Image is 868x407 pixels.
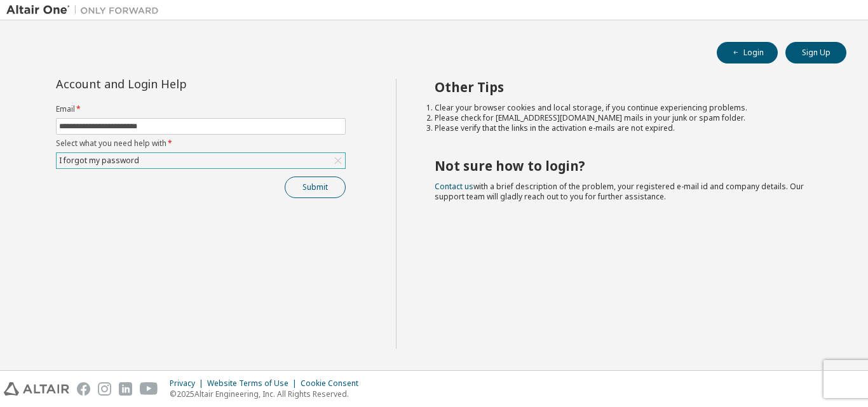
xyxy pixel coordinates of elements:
[77,382,90,396] img: facebook.svg
[57,154,141,168] div: I forgot my password
[57,153,345,168] div: I forgot my password
[56,138,346,149] label: Select what you need help with
[785,42,846,63] button: Sign Up
[435,123,824,133] li: Please verify that the links in the activation e-mails are not expired.
[435,181,804,202] span: with a brief description of the problem, your registered e-mail id and company details. Our suppo...
[98,382,111,396] img: instagram.svg
[301,378,366,389] div: Cookie Consent
[6,4,165,17] img: Altair One
[435,157,824,174] h2: Not sure how to login?
[56,79,288,89] div: Account and Login Help
[435,113,824,123] li: Please check for [EMAIL_ADDRESS][DOMAIN_NAME] mails in your junk or spam folder.
[435,181,473,192] a: Contact us
[170,378,207,389] div: Privacy
[207,378,301,389] div: Website Terms of Use
[435,79,824,95] h2: Other Tips
[4,382,69,396] img: altair_logo.svg
[140,382,158,396] img: youtube.svg
[285,177,346,198] button: Submit
[435,103,824,113] li: Clear your browser cookies and local storage, if you continue experiencing problems.
[56,104,346,114] label: Email
[170,389,366,399] p: © 2025 Altair Engineering, Inc. All Rights Reserved.
[717,42,778,63] button: Login
[119,382,132,396] img: linkedin.svg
